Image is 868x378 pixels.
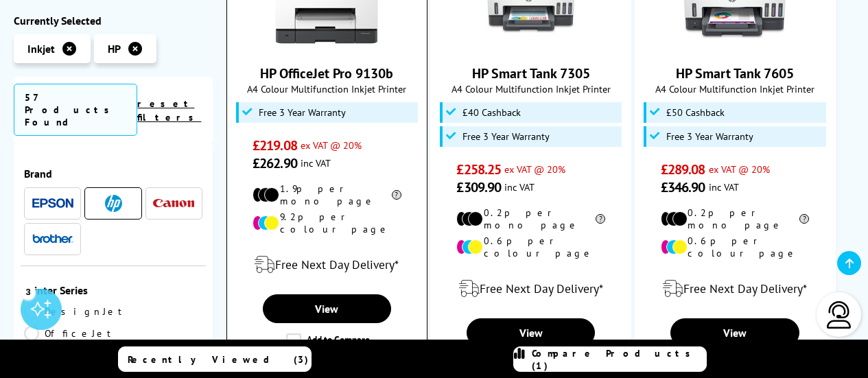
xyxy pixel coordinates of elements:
a: Epson [32,195,73,212]
span: ex VAT @ 20% [301,139,362,152]
a: DesignJet [24,304,128,319]
a: OfficeJet Pro [24,326,117,356]
a: HP OfficeJet Pro 9130b [275,40,378,54]
div: modal_delivery [438,270,624,308]
a: Canon [153,195,194,212]
span: £346.90 [661,178,705,196]
span: 57 Products Found [14,84,137,136]
span: £219.08 [253,137,297,154]
span: Recently Viewed (3) [128,353,309,366]
span: inc VAT [709,180,739,193]
div: Printer Series [24,283,202,297]
a: Compare Products (1) [513,346,707,372]
li: 9.2p per colour page [253,211,401,235]
span: inc VAT [301,156,331,169]
div: Brand [24,167,202,180]
span: ex VAT @ 20% [709,163,770,176]
a: View [467,318,595,347]
span: £50 Cashback [666,107,725,118]
img: user-headset-light.svg [825,301,853,329]
li: 0.6p per colour page [456,235,605,259]
div: 3 [21,284,36,299]
a: HP Smart Tank 7305 [480,40,583,54]
a: HP [93,195,134,212]
span: £309.90 [456,178,501,196]
span: Inkjet [27,42,55,56]
span: A4 Colour Multifunction Inkjet Printer [234,82,420,95]
span: £40 Cashback [462,107,521,118]
img: Epson [32,198,73,209]
a: HP Smart Tank 7305 [472,64,590,82]
a: View [263,294,391,323]
img: Brother [32,234,73,244]
span: £262.90 [253,154,297,172]
img: Canon [153,199,194,208]
a: Recently Viewed (3) [118,346,312,372]
span: Free 3 Year Warranty [259,107,346,118]
li: 0.2p per mono page [661,206,810,231]
label: Add to Compare [286,333,370,349]
span: inc VAT [504,180,535,193]
li: 0.2p per mono page [456,206,605,231]
a: reset filters [137,97,201,123]
div: modal_delivery [234,246,420,284]
a: HP OfficeJet Pro 9130b [260,64,393,82]
img: HP [105,195,122,212]
li: 0.6p per colour page [661,235,810,259]
span: £258.25 [456,161,501,178]
span: Compare Products (1) [532,347,706,372]
a: Brother [32,231,73,248]
span: A4 Colour Multifunction Inkjet Printer [642,82,828,95]
div: Currently Selected [14,14,213,27]
a: HP Smart Tank 7605 [676,64,794,82]
span: £289.08 [661,161,705,178]
li: 1.9p per mono page [253,182,401,207]
a: View [670,318,799,347]
span: ex VAT @ 20% [504,163,565,176]
span: Free 3 Year Warranty [666,131,753,142]
span: HP [108,42,121,56]
a: HP Smart Tank 7605 [683,40,786,54]
span: A4 Colour Multifunction Inkjet Printer [438,82,624,95]
div: modal_delivery [642,270,828,308]
span: Free 3 Year Warranty [462,131,550,142]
